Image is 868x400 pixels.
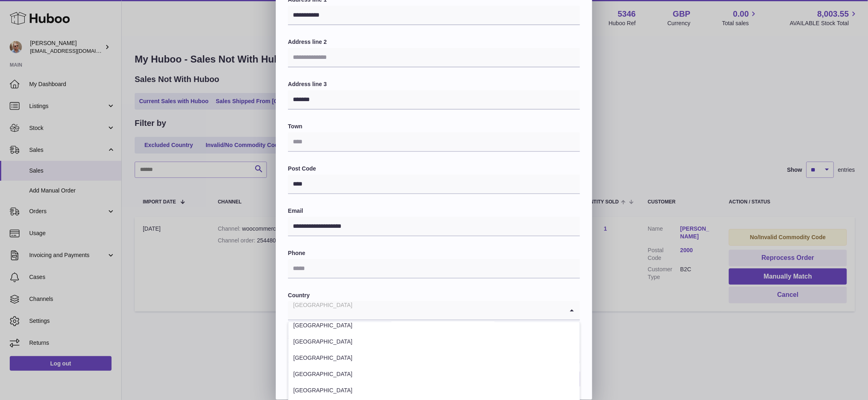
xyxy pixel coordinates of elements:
[288,123,580,130] label: Town
[288,249,580,257] label: Phone
[288,334,580,350] li: [GEOGRAPHIC_DATA]
[288,292,580,299] label: Country
[288,366,580,383] li: [GEOGRAPHIC_DATA]
[288,301,564,320] input: Search for option
[288,301,580,320] div: Search for option
[288,38,580,46] label: Address line 2
[288,318,580,334] li: [GEOGRAPHIC_DATA]
[288,207,580,215] label: Email
[288,165,580,173] label: Post Code
[288,80,580,88] label: Address line 3
[288,383,580,399] li: [GEOGRAPHIC_DATA]
[288,350,580,366] li: [GEOGRAPHIC_DATA]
